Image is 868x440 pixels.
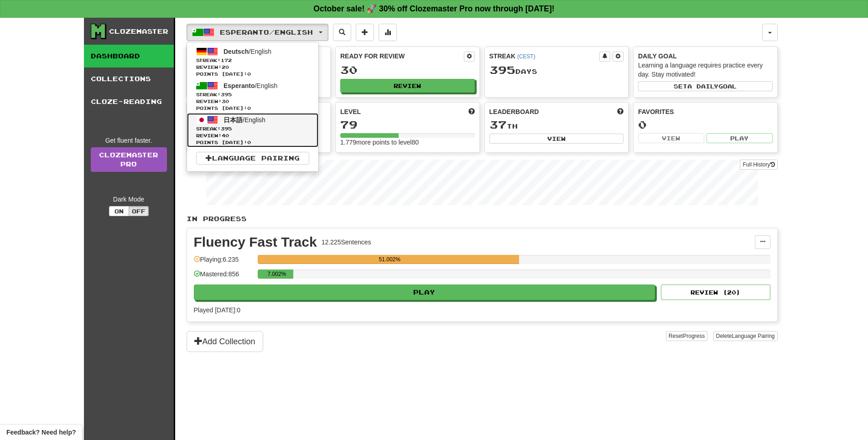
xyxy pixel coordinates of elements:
[638,133,704,143] button: View
[489,134,624,144] button: View
[187,45,318,79] a: Deutsch/EnglishStreak:172 Review:20Points [DATE]:0
[713,331,778,341] button: DeleteLanguage Pairing
[322,238,371,247] div: 12.225 Sentences
[340,79,475,93] button: Review
[84,67,174,90] a: Collections
[687,83,718,89] span: a daily
[340,64,475,76] div: 30
[129,206,149,216] button: Off
[196,91,309,98] span: Streak:
[194,285,655,300] button: Play
[489,64,624,76] div: Day s
[187,113,318,147] a: 日本語/EnglishStreak:395 Review:40Points [DATE]:0
[91,195,167,204] div: Dark Mode
[260,269,293,279] div: 7.002%
[221,126,232,131] span: 395
[84,90,174,113] a: Cloze-Reading
[732,333,774,339] span: Language Pairing
[489,52,600,61] div: Streak
[638,119,773,130] div: 0
[638,107,773,116] div: Favorites
[91,147,167,172] a: ClozemasterPro
[740,160,777,170] button: Full History
[196,105,309,112] span: Points [DATE]: 0
[333,24,351,41] button: Search sentences
[707,133,773,143] button: Play
[187,79,318,113] a: Esperanto/EnglishStreak:395 Review:30Points [DATE]:0
[194,306,240,314] span: Played [DATE]: 0
[468,107,475,116] span: Score more points to level up
[196,139,309,146] span: Points [DATE]: 0
[340,107,361,116] span: Level
[260,255,519,264] div: 51.002%
[223,82,277,89] span: / English
[666,331,707,341] button: ResetProgress
[489,118,507,131] span: 37
[223,116,265,124] span: / English
[187,214,778,223] p: In Progress
[489,119,624,131] div: th
[109,27,168,36] div: Clozemaster
[379,24,397,41] button: More stats
[196,64,309,71] span: Review: 20
[517,53,535,60] a: (CEST)
[196,71,309,78] span: Points [DATE]: 0
[223,82,255,89] span: Esperanto
[223,116,243,124] span: 日本語
[340,138,475,147] div: 1.779 more points to level 80
[221,92,232,97] span: 395
[489,107,539,116] span: Leaderboard
[194,235,317,249] div: Fluency Fast Track
[223,48,271,55] span: / English
[196,57,309,64] span: Streak:
[194,255,253,270] div: Playing: 6.235
[661,285,770,300] button: Review (20)
[196,152,309,165] a: Language Pairing
[6,428,76,437] span: Open feedback widget
[196,132,309,139] span: Review: 40
[196,98,309,105] span: Review: 30
[221,57,232,63] span: 172
[220,28,313,36] span: Esperanto / English
[683,333,705,339] span: Progress
[194,269,253,285] div: Mastered: 856
[84,45,174,67] a: Dashboard
[638,81,773,91] button: Seta dailygoal
[196,125,309,132] span: Streak:
[91,136,167,145] div: Get fluent faster.
[356,24,374,41] button: Add sentence to collection
[617,107,624,116] span: This week in points, UTC
[489,63,515,76] span: 395
[187,331,263,352] button: Add Collection
[187,24,328,41] button: Esperanto/English
[340,52,464,61] div: Ready for Review
[109,206,129,216] button: On
[340,119,475,130] div: 79
[313,4,554,13] strong: October sale! 🚀 30% off Clozemaster Pro now through [DATE]!
[638,52,773,61] div: Daily Goal
[223,48,249,55] span: Deutsch
[638,61,773,79] div: Learning a language requires practice every day. Stay motivated!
